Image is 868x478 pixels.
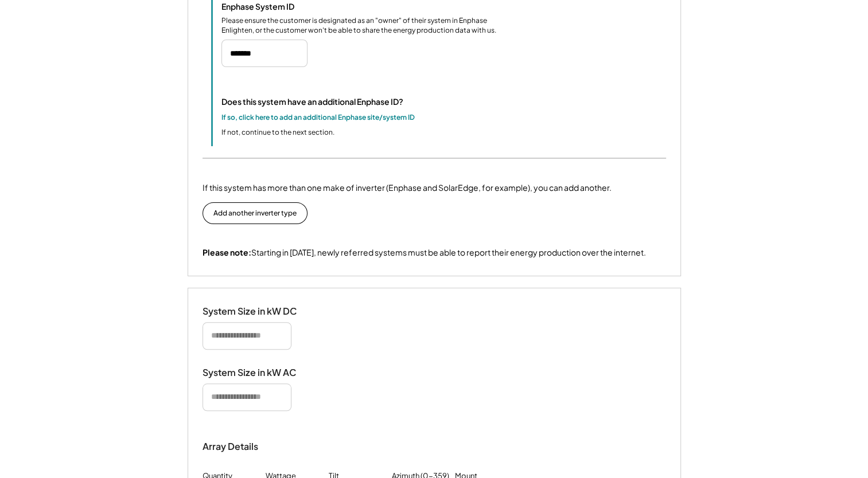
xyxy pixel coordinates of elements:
div: If not, continue to the next section. [221,127,334,138]
strong: Please note: [203,247,251,257]
div: Starting in [DATE], newly referred systems must be able to report their energy production over th... [203,247,646,258]
div: If so, click here to add an additional Enphase site/system ID [221,112,415,123]
div: Enphase System ID [221,1,336,11]
div: Please ensure the customer is designated as an "owner" of their system in Enphase Enlighten, or t... [221,16,508,36]
button: Add another inverter type [203,202,308,224]
div: Does this system have an additional Enphase ID? [221,96,403,108]
div: System Size in kW AC [203,367,317,379]
div: Array Details [203,440,260,453]
div: System Size in kW DC [203,305,317,318]
div: If this system has more than one make of inverter (Enphase and SolarEdge, for example), you can a... [203,182,612,194]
